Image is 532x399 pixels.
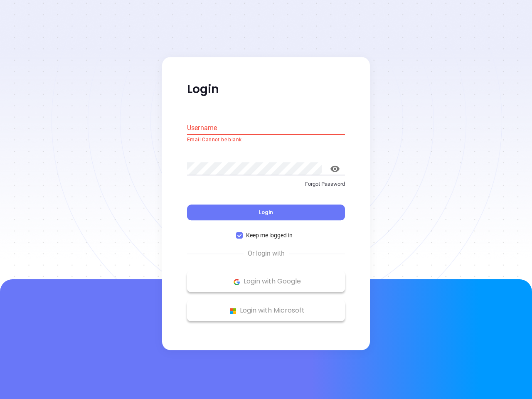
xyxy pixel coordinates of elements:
button: Login [187,205,345,221]
button: Microsoft Logo Login with Microsoft [187,300,345,321]
button: toggle password visibility [325,159,345,179]
img: Google Logo [232,277,242,287]
p: Login with Google [191,276,341,288]
button: Google Logo Login with Google [187,271,345,292]
p: Email Cannot be blank [187,136,345,144]
span: Keep me logged in [243,231,296,240]
span: Login [259,209,273,216]
span: Or login with [244,249,289,259]
p: Login [187,82,345,97]
a: Forgot Password [187,180,345,195]
img: Microsoft Logo [228,306,238,316]
p: Forgot Password [187,180,345,188]
p: Login with Microsoft [191,305,341,317]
